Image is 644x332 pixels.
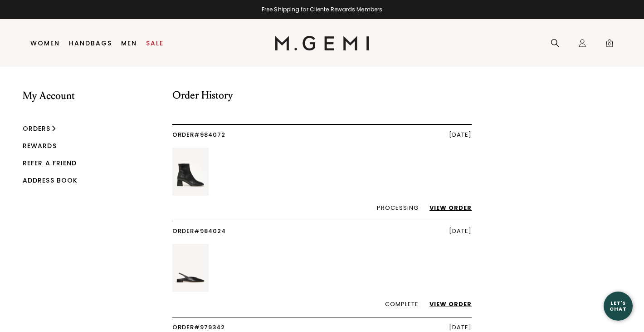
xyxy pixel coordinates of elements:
span: 0 [605,40,614,50]
a: Rewards [23,141,57,150]
a: View Order [420,300,472,308]
a: Order#984072 [172,130,225,139]
a: Orders [23,124,51,133]
div: Processing [172,205,472,212]
div: Order History [172,89,472,125]
a: Refer a Friend [23,159,77,168]
div: [DATE] [449,324,472,331]
div: Let's Chat [604,300,633,312]
a: Order#979342 [172,323,225,332]
div: Complete [172,301,472,308]
a: Men [121,40,137,47]
a: Address Book [23,176,78,185]
a: Order#984024 [172,227,226,235]
a: View Order [420,203,472,212]
li: My Account [23,90,78,124]
div: [DATE] [449,132,472,139]
img: small chevron [52,125,55,131]
a: Handbags [69,40,112,47]
div: [DATE] [449,228,472,235]
img: M.Gemi [275,36,370,50]
a: Sale [146,40,164,47]
a: Women [30,40,60,47]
